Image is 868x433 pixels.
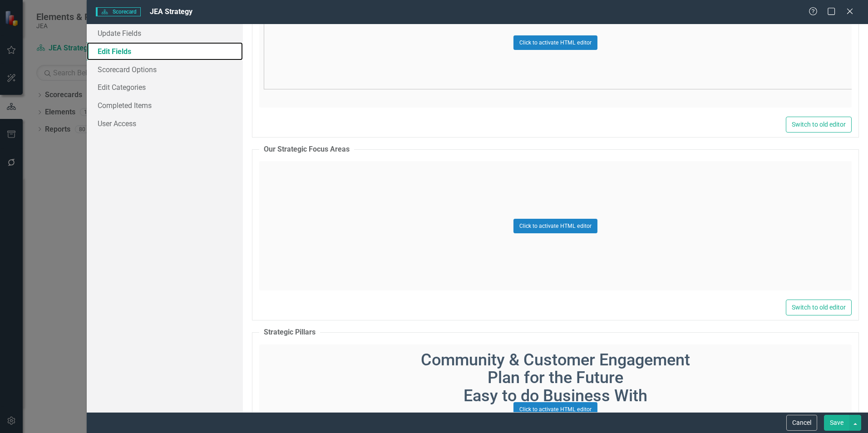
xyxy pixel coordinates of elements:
button: Cancel [786,415,817,431]
a: Edit Fields [87,42,243,60]
legend: Our Strategic Focus Areas [259,144,354,155]
legend: Strategic Pillars [259,327,320,338]
a: User Access [87,114,243,133]
button: Click to activate HTML editor [513,219,597,233]
span: JEA Strategy [150,7,192,16]
button: Save [824,415,849,431]
button: Switch to old editor [786,117,852,133]
button: Click to activate HTML editor [513,35,597,50]
a: Scorecard Options [87,60,243,79]
a: Edit Categories [87,78,243,96]
a: Completed Items [87,96,243,114]
span: Scorecard [96,7,140,16]
a: Update Fields [87,24,243,42]
button: Switch to old editor [786,300,852,315]
button: Click to activate HTML editor [513,402,597,417]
